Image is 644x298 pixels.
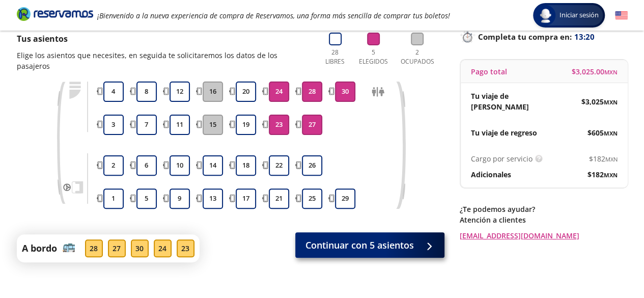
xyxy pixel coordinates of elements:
[398,48,437,66] p: 2 Ocupados
[604,98,618,106] small: MXN
[615,9,628,22] button: English
[236,188,256,209] button: 17
[136,188,157,209] button: 5
[321,48,349,66] p: 28 Libres
[103,155,124,176] button: 2
[108,239,126,257] div: 27
[302,155,322,176] button: 26
[471,127,537,138] p: Tu viaje de regreso
[17,33,311,45] p: Tus asientos
[170,82,190,102] button: 12
[236,115,256,135] button: 19
[136,115,157,135] button: 7
[103,82,124,102] button: 4
[555,10,603,20] span: Iniciar sesión
[587,169,618,180] span: $ 182
[136,82,157,102] button: 8
[269,155,289,176] button: 22
[85,239,103,257] div: 28
[269,82,289,102] button: 24
[203,155,223,176] button: 14
[574,31,595,43] span: 13:20
[177,239,194,257] div: 23
[305,238,414,252] span: Continuar con 5 asientos
[589,153,618,164] span: $ 182
[17,6,93,24] a: Brand Logo
[460,30,628,44] p: Completa tu compra en :
[604,171,618,179] small: MXN
[103,188,124,209] button: 1
[22,241,57,255] p: A bordo
[302,188,322,209] button: 25
[605,155,618,163] small: MXN
[203,188,223,209] button: 13
[154,239,172,257] div: 24
[460,204,628,214] p: ¿Te podemos ayudar?
[131,239,149,257] div: 30
[335,188,355,209] button: 29
[236,155,256,176] button: 18
[17,6,93,21] i: Brand Logo
[604,68,618,76] small: MXN
[236,82,256,102] button: 20
[170,155,190,176] button: 10
[471,91,544,112] p: Tu viaje de [PERSON_NAME]
[460,214,628,225] p: Atención a clientes
[302,82,322,102] button: 28
[581,96,618,107] span: $ 3,025
[587,127,618,138] span: $ 605
[335,82,355,102] button: 30
[460,230,628,241] a: [EMAIL_ADDRESS][DOMAIN_NAME]
[103,115,124,135] button: 3
[471,153,533,164] p: Cargo por servicio
[604,129,618,137] small: MXN
[471,169,511,180] p: Adicionales
[269,115,289,135] button: 23
[136,155,157,176] button: 6
[203,82,223,102] button: 16
[356,48,390,66] p: 5 Elegidos
[269,188,289,209] button: 21
[471,66,507,77] p: Pago total
[302,115,322,135] button: 27
[17,50,311,71] p: Elige los asientos que necesites, en seguida te solicitaremos los datos de los pasajeros
[170,115,190,135] button: 11
[203,115,223,135] button: 15
[572,66,618,77] span: $ 3,025.00
[170,188,190,209] button: 9
[295,232,444,258] button: Continuar con 5 asientos
[97,11,450,20] em: ¡Bienvenido a la nueva experiencia de compra de Reservamos, una forma más sencilla de comprar tus...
